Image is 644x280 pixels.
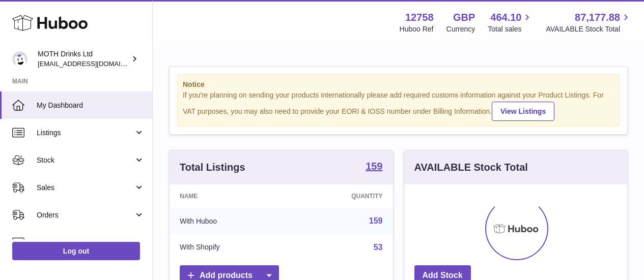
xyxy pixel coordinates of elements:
span: [EMAIL_ADDRESS][DOMAIN_NAME] [38,59,150,68]
span: Orders [37,210,134,220]
a: 159 [366,161,382,173]
strong: 159 [366,161,382,171]
a: 53 [374,243,383,252]
span: Usage [37,238,145,247]
span: Stock [37,155,134,165]
strong: GBP [453,11,475,24]
div: If you're planning on sending your products internationally please add required customs informati... [183,90,614,121]
span: 464.10 [490,11,521,24]
span: 87,177.88 [575,11,620,24]
span: My Dashboard [37,101,145,110]
span: Total sales [488,24,533,34]
a: Log out [12,242,140,260]
th: Name [170,184,290,208]
a: 464.10 Total sales [488,11,533,34]
div: Huboo Ref [400,24,434,34]
a: View Listings [492,102,554,121]
h3: Total Listings [180,161,245,174]
span: Sales [37,183,134,193]
a: 87,177.88 AVAILABLE Stock Total [546,11,632,34]
a: 159 [369,216,383,225]
strong: 12758 [405,11,434,24]
div: Currency [446,24,475,34]
div: MOTH Drinks Ltd [38,49,129,69]
h3: AVAILABLE Stock Total [414,161,528,174]
td: With Huboo [170,208,290,234]
span: AVAILABLE Stock Total [546,24,632,34]
th: Quantity [290,184,393,208]
strong: Notice [183,80,614,89]
img: orders@mothdrinks.com [12,51,27,67]
span: Listings [37,128,134,138]
td: With Shopify [170,234,290,261]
